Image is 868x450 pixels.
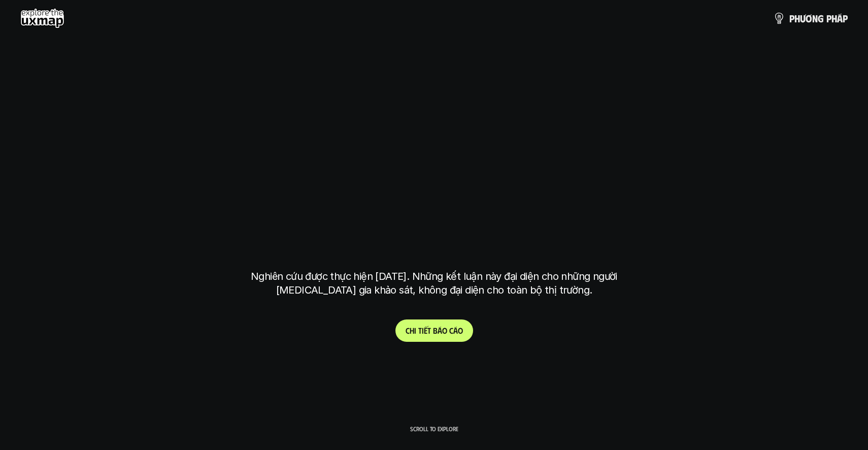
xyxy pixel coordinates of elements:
[244,270,624,297] p: Nghiên cứu được thực hiện [DATE]. Những kết luận này đại diện cho những người [MEDICAL_DATA] gia ...
[395,319,473,342] a: Chitiếtbáocáo
[410,326,414,335] span: h
[826,13,831,24] span: p
[843,13,848,24] span: p
[249,132,619,175] h1: phạm vi công việc của
[422,326,424,335] span: i
[458,326,463,335] span: o
[794,13,800,24] span: h
[418,326,422,335] span: t
[442,326,447,335] span: o
[414,326,416,335] span: i
[453,326,458,335] span: á
[818,13,824,24] span: g
[449,326,453,335] span: c
[837,13,843,24] span: á
[410,425,458,432] p: Scroll to explore
[406,326,410,335] span: C
[399,110,476,121] h6: Kết quả nghiên cứu
[789,13,794,24] span: p
[773,8,848,28] a: phươngpháp
[831,13,837,24] span: h
[433,326,438,335] span: b
[812,13,818,24] span: n
[806,13,812,24] span: ơ
[800,13,806,24] span: ư
[438,326,442,335] span: á
[253,212,615,255] h1: tại [GEOGRAPHIC_DATA]
[427,326,431,335] span: t
[424,326,427,335] span: ế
